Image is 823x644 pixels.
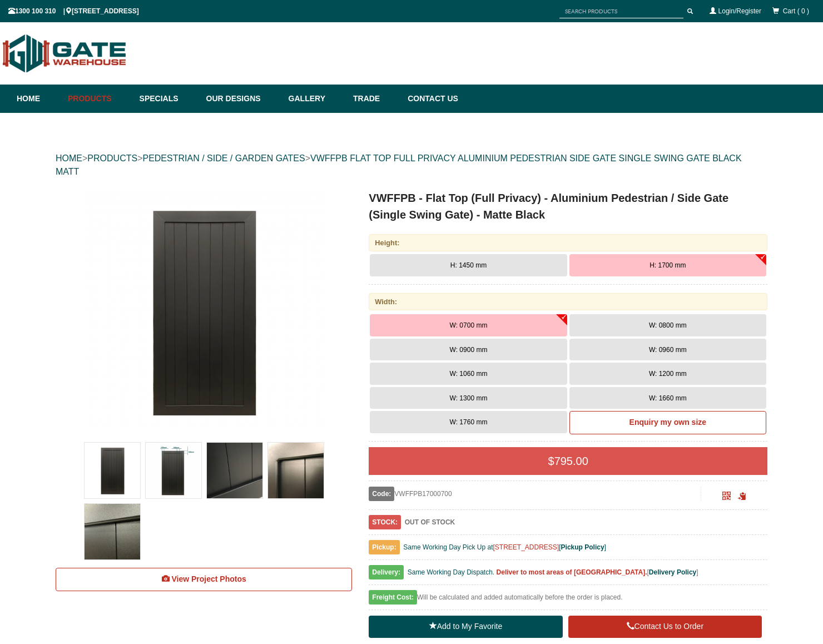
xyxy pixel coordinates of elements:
div: Will be calculated and added automatically before the order is placed. [369,591,767,610]
span: W: 0900 mm [450,346,488,354]
div: $ [369,447,767,475]
span: Pickup: [369,540,399,554]
b: Enquiry my own size [629,418,706,427]
button: W: 0800 mm [569,314,766,336]
a: PEDESTRIAN / SIDE / GARDEN GATES [142,153,305,163]
input: SEARCH PRODUCTS [559,4,683,18]
button: W: 1200 mm [569,363,766,385]
a: Delivery Policy [649,568,696,576]
span: Cart ( 0 ) [783,7,809,15]
span: W: 0700 mm [450,321,488,329]
h1: VWFFPB - Flat Top (Full Privacy) - Aluminium Pedestrian / Side Gate (Single Swing Gate) - Matte B... [369,190,767,223]
span: 1300 100 310 | [STREET_ADDRESS] [8,7,139,15]
div: [ ] [369,566,767,585]
a: Our Designs [201,85,283,113]
button: W: 1660 mm [569,387,766,409]
span: W: 1060 mm [450,370,488,378]
a: VWFFPB - Flat Top (Full Privacy) - Aluminium Pedestrian / Side Gate (Single Swing Gate) - Matte B... [57,190,351,434]
a: HOME [56,153,82,163]
div: VWFFPB17000700 [369,487,701,501]
a: Click to enlarge and scan to share. [722,493,731,501]
img: VWFFPB - Flat Top (Full Privacy) - Aluminium Pedestrian / Side Gate (Single Swing Gate) - Matte B... [207,443,262,498]
span: Same Working Day Pick Up at [ ] [403,543,606,551]
a: Home [17,85,62,113]
a: Specials [134,85,201,113]
button: H: 1700 mm [569,254,766,276]
img: VWFFPB - Flat Top (Full Privacy) - Aluminium Pedestrian / Side Gate (Single Swing Gate) - Matte B... [85,443,140,498]
img: VWFFPB - Flat Top (Full Privacy) - Aluminium Pedestrian / Side Gate (Single Swing Gate) - Matte B... [268,443,324,498]
button: W: 0960 mm [569,339,766,361]
span: 795.00 [554,455,588,467]
a: Pickup Policy [561,543,604,551]
span: W: 1300 mm [450,394,488,402]
div: Height: [369,234,767,251]
span: W: 1200 mm [649,370,687,378]
span: H: 1700 mm [650,261,686,269]
button: W: 1760 mm [370,411,567,433]
a: VWFFPB FLAT TOP FULL PRIVACY ALUMINIUM PEDESTRIAN SIDE GATE SINGLE SWING GATE BLACK MATT [56,153,742,176]
b: Deliver to most areas of [GEOGRAPHIC_DATA]. [497,568,647,576]
span: W: 1760 mm [450,418,488,426]
span: STOCK: [369,515,401,529]
span: W: 0800 mm [649,321,687,329]
a: Trade [348,85,402,113]
span: Freight Cost: [369,590,417,605]
span: H: 1450 mm [450,261,487,269]
img: VWFFPB - Flat Top (Full Privacy) - Aluminium Pedestrian / Side Gate (Single Swing Gate) - Matte B... [85,504,140,559]
a: Add to My Favorite [369,616,562,638]
a: Contact Us [402,85,458,113]
img: VWFFPB - Flat Top (Full Privacy) - Aluminium Pedestrian / Side Gate (Single Swing Gate) - Matte B... [146,443,201,498]
a: PRODUCTS [87,153,137,163]
span: Delivery: [369,565,404,579]
a: View Project Photos [56,568,352,591]
b: OUT OF STOCK [405,518,455,526]
a: Enquiry my own size [569,411,766,434]
a: Login/Register [718,7,761,15]
span: View Project Photos [171,574,246,583]
button: W: 1300 mm [370,387,567,409]
a: Contact Us to Order [568,616,762,638]
button: W: 0900 mm [370,339,567,361]
button: W: 1060 mm [370,363,567,385]
button: H: 1450 mm [370,254,567,276]
div: > > > [56,141,767,190]
span: Click to copy the URL [738,492,746,501]
span: Code: [369,487,394,501]
a: [STREET_ADDRESS] [493,543,559,551]
div: Width: [369,293,767,310]
a: Products [62,85,134,113]
a: Gallery [283,85,348,113]
img: VWFFPB - Flat Top (Full Privacy) - Aluminium Pedestrian / Side Gate (Single Swing Gate) - Matte B... [82,190,326,434]
span: W: 1660 mm [649,394,687,402]
span: W: 0960 mm [649,346,687,354]
button: W: 0700 mm [370,314,567,336]
span: Same Working Day Dispatch. [408,568,495,576]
